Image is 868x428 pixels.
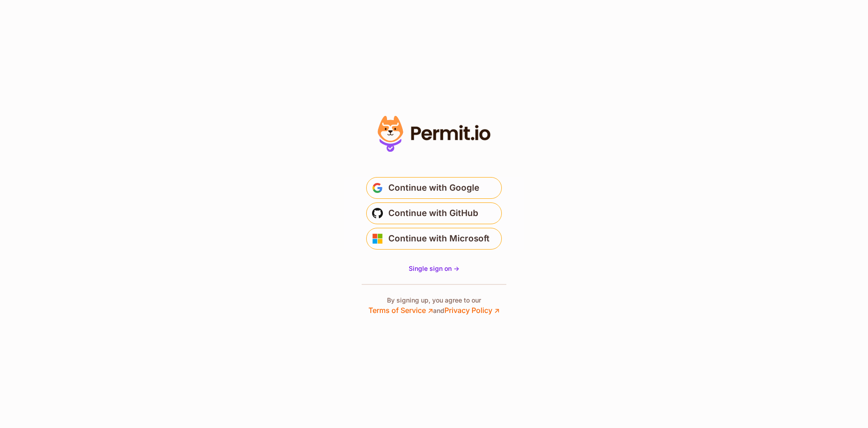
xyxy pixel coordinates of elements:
p: By signing up, you agree to our and [368,296,500,316]
span: Continue with Microsoft [388,231,490,246]
button: Continue with Microsoft [366,228,502,250]
a: Terms of Service ↗ [368,306,433,315]
button: Continue with Google [366,177,502,199]
a: Privacy Policy ↗ [444,306,500,315]
button: Continue with GitHub [366,202,502,224]
span: Continue with Google [388,181,479,195]
a: Single sign on -> [409,264,459,273]
span: Continue with GitHub [388,206,478,221]
span: Single sign on -> [409,264,459,272]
